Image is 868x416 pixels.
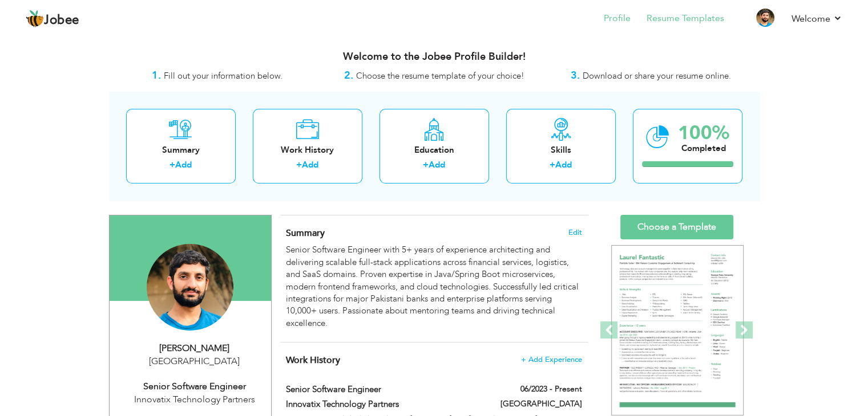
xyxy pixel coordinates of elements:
img: Danyal Afzal [147,244,233,331]
div: [GEOGRAPHIC_DATA] [118,355,271,368]
img: jobee.io [26,10,44,28]
a: Add [302,159,318,170]
div: Skills [515,144,607,156]
h3: Welcome to the Jobee Profile Builder! [109,51,760,63]
div: Education [389,144,480,156]
div: [PERSON_NAME] [118,342,271,355]
span: Summary [286,227,325,239]
div: Completed [678,142,729,154]
label: Innovatix Technology Partners [286,398,478,410]
strong: 1. [152,68,161,83]
strong: 3. [571,68,580,83]
div: Senior Software Engineer with 5+ years of experience architecting and delivering scalable full-st... [286,244,582,329]
div: 100% [678,124,729,142]
span: Edit [568,229,582,236]
label: [GEOGRAPHIC_DATA] [500,398,582,410]
a: Add [429,159,445,170]
label: + [296,159,302,171]
label: + [169,159,175,171]
div: Summary [135,144,227,156]
a: Choose a Template [620,215,733,239]
span: + Add Experience [521,356,582,364]
a: Add [175,159,192,170]
a: Welcome [792,12,842,26]
a: Resume Templates [647,12,724,25]
div: Innovatix Technology Partners [118,393,271,406]
strong: 2. [344,68,353,83]
span: Work History [286,354,340,366]
h4: This helps to show the companies you have worked for. [286,354,582,366]
span: Fill out your information below. [164,70,282,81]
a: Add [555,159,572,170]
label: + [550,159,555,171]
label: Senior Software Engineer [286,384,478,395]
a: Profile [604,12,631,25]
span: Choose the resume template of your choice! [356,70,524,81]
img: Profile Img [756,9,774,27]
span: Download or share your resume online. [583,70,731,81]
h4: Adding a summary is a quick and easy way to highlight your experience and interests. [286,227,582,239]
label: + [423,159,429,171]
label: 06/2023 - Present [520,384,582,395]
div: Work History [262,144,353,156]
a: Jobee [26,10,79,28]
div: Senior Software Engineer [118,380,271,393]
span: Jobee [44,14,79,27]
